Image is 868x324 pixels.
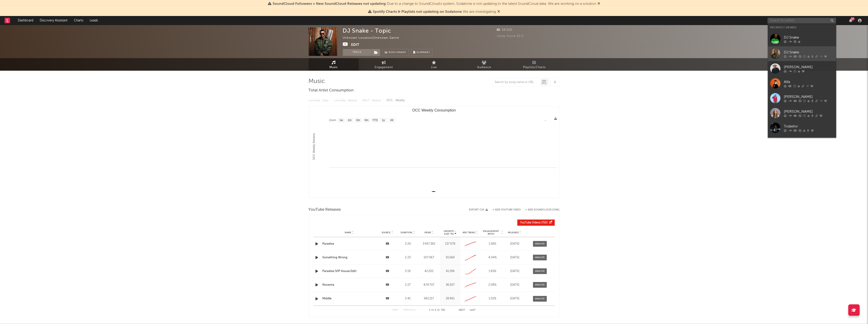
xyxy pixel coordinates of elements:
[373,10,496,14] span: : We are investigating
[784,109,834,114] div: [PERSON_NAME]
[444,233,454,235] p: (Last 7d)
[497,29,513,31] span: 58 500
[497,10,500,14] span: Dismiss
[597,2,600,6] span: Dismiss
[770,25,834,30] div: Recently Viewed
[343,27,391,34] div: DJ Snake - Topic
[482,230,501,235] span: Engagement Ratio
[412,108,456,112] text: OCC Weekly Consumption
[493,209,521,211] button: + Add YouTube Video
[309,106,559,198] svg: OCC Weekly Consumption
[520,221,548,224] span: ( 750 )
[351,42,360,48] button: Edit
[784,49,834,55] div: DJ Snake
[401,231,412,234] span: Duration
[784,79,834,85] div: Alfa
[329,119,336,122] text: Zoom
[411,49,433,56] button: Summary
[399,283,417,287] div: 2:27
[312,133,315,160] text: OCC Weekly Streams
[784,94,834,99] div: [PERSON_NAME]
[506,255,524,260] div: [DATE]
[399,269,417,274] div: 3:19
[482,296,503,301] div: 1.02 %
[419,255,439,260] div: 107 067
[345,231,351,234] span: Name
[488,209,521,211] div: + Add YouTube Video
[477,65,491,70] span: Audience
[382,119,385,122] text: 1y
[784,35,834,40] div: DJ Snake
[419,242,439,246] div: 3 457 382
[768,91,836,106] a: [PERSON_NAME]
[356,119,360,122] text: 3m
[273,2,386,6] span: SoundCloud Followers + New SoundCloud Releases not updating
[506,269,524,274] div: [DATE]
[470,309,476,311] button: Last
[441,296,459,301] div: 28 961
[482,283,503,287] div: 2.08 %
[419,269,439,274] div: 42 202
[273,2,596,6] span: : Due to a change to SoundCloud's system, Sodatone is not updating to the latest SoundCloud data....
[526,209,560,211] button: + Add SoundCloud Song
[390,119,393,122] text: All
[506,242,524,246] div: [DATE]
[15,16,36,25] a: Dashboard
[329,65,338,70] span: Music
[437,309,440,311] span: of
[768,31,836,46] a: DJ Snake
[323,255,376,260] a: Something Wrong
[482,242,503,246] div: 1.58 %
[441,242,459,246] div: 137 078
[359,58,409,71] a: Engagement
[768,46,836,61] a: DJ Snake
[373,10,462,14] span: Spotify Charts & Playlists not updating on Sodatone
[509,58,560,71] a: Playlists/Charts
[86,16,101,25] a: Leads
[399,296,417,301] div: 3:41
[768,135,836,150] a: TODIEFOR
[851,17,855,21] div: 22
[517,220,555,226] button: YouTube Videos(750)
[523,65,546,70] span: Playlists/Charts
[365,119,368,122] text: 6m
[392,309,399,311] button: First
[382,231,391,234] span: Source
[343,49,371,56] button: Track
[849,19,852,22] button: 22
[343,35,404,41] div: Unknown Location | Unknown Genre
[348,119,352,122] text: 1m
[417,51,430,54] span: Summary
[425,308,450,313] div: 1 5 750
[431,65,437,70] span: Live
[372,119,378,122] text: YTD
[768,76,836,91] a: Alfa
[768,106,836,120] a: [PERSON_NAME]
[419,296,439,301] div: 961 217
[399,242,417,246] div: 3:20
[389,50,406,55] span: Benchmark
[424,231,431,234] span: Views
[463,231,475,234] span: 60D Trend
[521,209,560,211] button: + Add SoundCloud Song
[482,269,503,274] div: 1.65 %
[784,124,834,129] div: Todiefor
[768,120,836,135] a: Todiefor
[323,296,376,301] div: Middle
[383,49,409,56] a: Benchmark
[375,65,393,70] span: Engagement
[323,242,376,246] a: Paradise
[323,283,376,287] a: Noventa
[506,283,524,287] div: [DATE]
[544,119,547,122] text: →
[482,255,503,260] div: 4.04 %
[36,16,71,25] a: Discovery Assistant
[768,18,836,23] input: Search for artists
[404,309,416,311] button: Previous
[409,58,459,71] a: Live
[459,309,465,311] button: Next
[431,309,434,311] span: to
